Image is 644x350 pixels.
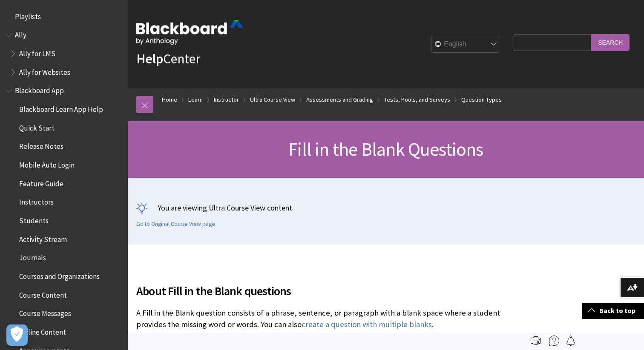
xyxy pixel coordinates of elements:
[566,336,576,346] img: Follow this page
[19,158,75,169] span: Mobile Auto Login
[288,137,483,161] span: Fill in the Blank Questions
[19,213,49,225] span: Students
[162,94,177,105] a: Home
[19,325,66,336] span: Offline Content
[19,251,46,262] span: Journals
[15,9,41,21] span: Playlists
[461,94,502,105] a: Question Types
[136,50,200,67] a: HelpCenter
[136,20,243,45] img: Blackboard by Anthology
[136,202,635,213] p: You are viewing Ultra Course View content
[19,139,63,151] span: Release Notes
[15,28,26,40] span: Ally
[19,176,63,188] span: Feature Guide
[188,94,203,105] a: Learn
[19,121,55,132] span: Quick Start
[531,336,541,346] img: Print
[19,46,55,58] span: Ally for LMS
[6,324,28,346] button: Open Preferences
[15,84,64,95] span: Blackboard App
[591,34,630,51] input: Search
[136,282,509,300] span: About Fill in the Blank questions
[302,319,432,330] a: create a question with multiple blanks
[431,36,500,53] select: Site Language Selector
[136,307,509,330] p: A Fill in the Blank question consists of a phrase, sentence, or paragraph with a blank space wher...
[136,50,163,67] strong: Help
[5,9,123,24] nav: Book outline for Playlists
[19,307,71,318] span: Course Messages
[19,288,67,299] span: Course Content
[19,232,67,244] span: Activity Stream
[582,303,644,319] a: Back to top
[384,94,450,105] a: Tests, Pools, and Surveys
[306,94,373,105] a: Assessments and Grading
[19,65,70,77] span: Ally for Websites
[549,336,559,346] img: More help
[19,102,103,114] span: Blackboard Learn App Help
[136,220,216,228] a: Go to Original Course View page.
[5,28,123,80] nav: Book outline for Anthology Ally Help
[214,94,239,105] a: Instructor
[19,269,100,281] span: Courses and Organizations
[250,94,295,105] a: Ultra Course View
[19,195,54,207] span: Instructors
